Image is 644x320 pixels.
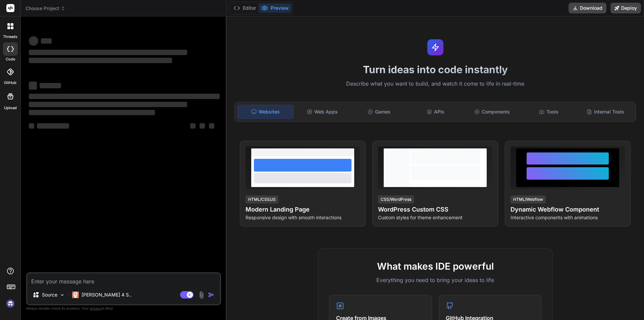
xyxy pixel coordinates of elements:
span: ‌ [209,123,214,129]
button: Deploy [610,3,641,13]
span: ‌ [29,58,172,63]
img: attachment [198,291,205,299]
span: ‌ [190,123,196,129]
button: Download [569,3,606,13]
span: ‌ [29,82,37,90]
div: Internal Tools [578,105,633,119]
p: Everything you need to bring your ideas to life [329,276,542,284]
span: privacy [90,306,102,310]
h2: What makes IDE powerful [329,259,542,273]
div: APIs [408,105,463,119]
p: Source [42,291,57,298]
p: Custom styles for theme enhancement [378,214,492,221]
img: Claude 4 Sonnet [72,291,79,298]
label: GitHub [4,80,16,86]
div: Web Apps [295,105,350,119]
div: Websites [237,105,293,119]
span: ‌ [29,94,220,99]
div: Games [352,105,407,119]
button: Preview [259,3,291,13]
img: Pick Models [59,292,65,298]
span: ‌ [40,83,61,88]
span: Choose Project [25,5,65,12]
h4: Dynamic Webflow Component [511,205,625,214]
div: HTML/CSS/JS [246,195,278,203]
span: ‌ [29,110,155,115]
label: code [6,56,15,62]
label: threads [3,34,17,40]
p: Interactive components with animations [511,214,625,221]
span: ‌ [29,50,187,55]
span: ‌ [37,123,69,129]
p: [PERSON_NAME] 4 S.. [82,291,131,298]
button: Editor [231,3,259,13]
h1: Turn ideas into code instantly [230,63,640,76]
h4: WordPress Custom CSS [378,205,492,214]
img: icon [208,291,215,298]
div: HTML/Webflow [511,195,546,203]
p: Always double-check its answers. Your in Bind [26,305,221,312]
h4: Modern Landing Page [246,205,360,214]
span: ‌ [41,38,52,44]
div: Tools [521,105,577,119]
div: CSS/WordPress [378,195,414,203]
span: ‌ [29,36,38,46]
div: Components [465,105,520,119]
label: Upload [4,105,17,111]
p: Describe what you want to build, and watch it come to life in real-time [230,80,640,88]
span: ‌ [29,123,34,129]
span: ‌ [29,102,187,107]
img: signin [5,298,16,309]
p: Responsive design with smooth interactions [246,214,360,221]
span: ‌ [200,123,205,129]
